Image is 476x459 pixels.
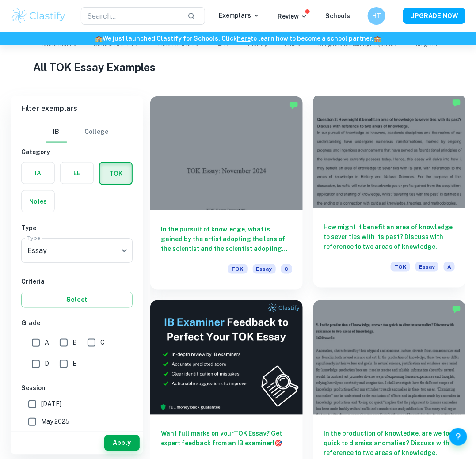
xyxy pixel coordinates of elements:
p: Review [278,11,308,21]
span: A [444,262,455,272]
img: Marked [452,305,461,314]
span: C [281,264,292,274]
button: Help and Feedback [449,428,467,446]
a: In the pursuit of knowledge, what is gained by the artist adopting the lens of the scientist and ... [150,96,303,290]
h6: Criteria [21,277,133,287]
span: Essay [415,262,438,272]
h6: We just launched Clastify for Schools. Click to learn how to become a school partner. [2,34,474,43]
a: Schools [325,12,350,19]
a: here [237,35,251,42]
h6: Type [21,223,133,233]
span: E [72,359,76,369]
button: EE [61,163,93,184]
button: Apply [104,435,140,451]
button: IB [46,121,67,143]
span: May 2025 [41,417,69,427]
button: Notes [22,191,54,212]
h6: HT [372,11,382,21]
p: Exemplars [219,11,260,20]
h6: How might it benefit an area of knowledge to sever ties with its past? Discuss with reference to ... [324,222,455,251]
img: Thumbnail [150,300,303,414]
span: 🏫 [95,35,103,42]
input: Search... [81,7,180,25]
img: Clastify logo [11,7,67,25]
span: 🎯 [274,440,282,447]
img: Marked [452,99,461,107]
span: B [72,338,77,348]
h1: All TOK Essay Examples [33,59,442,75]
span: [DATE] [41,399,61,409]
span: Essay [253,264,276,274]
span: C [100,338,105,348]
h6: In the pursuit of knowledge, what is gained by the artist adopting the lens of the scientist and ... [161,224,292,254]
div: Filter type choice [46,121,108,143]
img: Marked [289,101,298,110]
span: TOK [228,264,248,274]
h6: In the production of knowledge, are we too quick to dismiss anomalies? Discuss with reference to ... [324,429,455,458]
label: Type [27,234,40,242]
button: IA [22,163,54,184]
h6: Filter exemplars [11,96,143,121]
button: UPGRADE NOW [403,8,465,24]
h6: Session [21,383,133,393]
span: D [45,359,49,369]
span: TOK [391,262,410,272]
button: TOK [100,163,132,184]
button: HT [368,7,385,25]
span: 🏫 [373,35,381,42]
button: College [84,121,108,143]
a: How might it benefit an area of knowledge to sever ties with its past? Discuss with reference to ... [313,96,466,290]
h6: Grade [21,319,133,328]
div: Essay [21,238,133,263]
span: A [45,338,49,348]
button: Select [21,292,133,308]
h6: Category [21,147,133,157]
h6: Want full marks on your TOK Essay ? Get expert feedback from an IB examiner! [161,429,292,448]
